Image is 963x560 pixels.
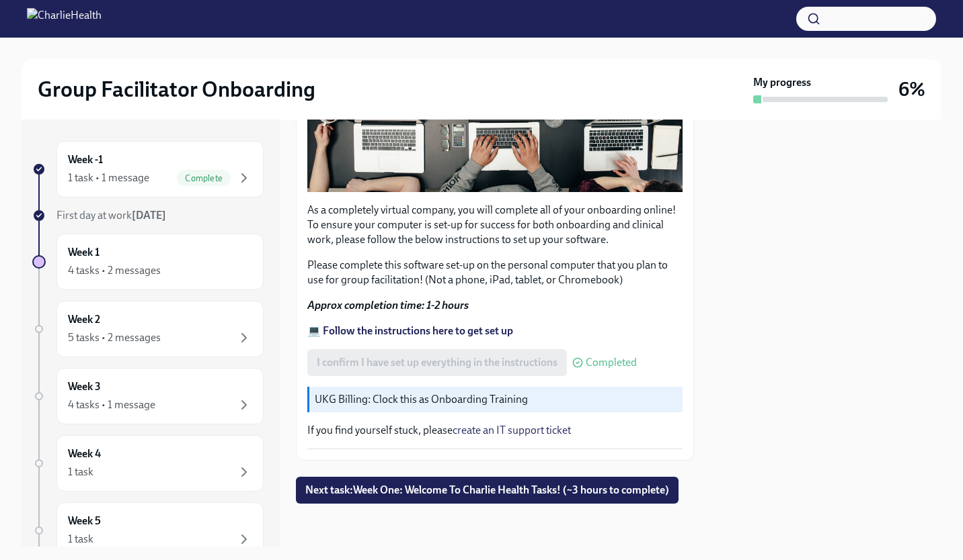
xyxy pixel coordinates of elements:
span: Completed [586,357,637,368]
div: 1 task [68,532,93,547]
div: 4 tasks • 2 messages [68,263,161,278]
strong: [DATE] [132,209,166,222]
div: 4 tasks • 1 message [68,398,155,412]
span: First day at work [56,209,166,222]
strong: Approx completion time: 1-2 hours [307,299,469,312]
a: Week 51 task [32,502,264,559]
a: Week -11 task • 1 messageComplete [32,141,264,197]
p: Please complete this software set-up on the personal computer that you plan to use for group faci... [307,258,683,287]
h6: Week 2 [68,312,100,327]
h2: Group Facilitator Onboarding [38,76,315,103]
a: Week 14 tasks • 2 messages [32,234,264,290]
h6: Week 3 [68,379,101,394]
span: Complete [177,173,231,183]
button: Next task:Week One: Welcome To Charlie Health Tasks! (~3 hours to complete) [296,477,679,504]
h6: Week 4 [68,447,101,461]
h6: Week -1 [68,152,103,167]
a: Week 25 tasks • 2 messages [32,301,264,357]
p: As a completely virtual company, you will complete all of your onboarding online! To ensure your ... [307,203,683,247]
p: UKG Billing: Clock this as Onboarding Training [315,392,677,407]
a: 💻 Follow the instructions here to get set up [307,324,513,337]
h3: 6% [898,77,925,101]
a: Week 34 tasks • 1 message [32,368,264,424]
img: CharlieHealth [27,8,102,30]
div: 1 task [68,465,93,479]
h6: Week 1 [68,245,100,260]
p: If you find yourself stuck, please [307,423,683,438]
h6: Week 5 [68,514,101,528]
a: create an IT support ticket [453,424,571,436]
a: First day at work[DATE] [32,208,264,223]
div: 5 tasks • 2 messages [68,330,161,345]
a: Week 41 task [32,435,264,492]
div: 1 task • 1 message [68,171,149,185]
strong: My progress [753,75,811,90]
span: Next task : Week One: Welcome To Charlie Health Tasks! (~3 hours to complete) [305,483,669,497]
